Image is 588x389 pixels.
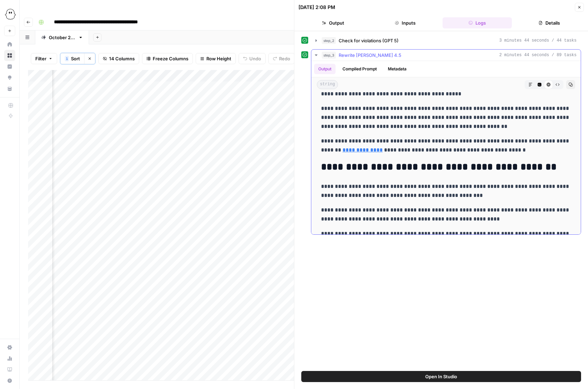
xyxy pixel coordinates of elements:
[66,56,68,61] span: 1
[31,53,57,64] button: Filter
[109,55,135,62] span: 14 Columns
[425,373,457,380] span: Open In Studio
[299,17,368,28] button: Output
[4,72,15,83] a: Opportunities
[339,37,399,44] span: Check for violations (GPT 5)
[4,61,15,72] a: Insights
[4,6,15,23] button: Workspace: PhantomBuster
[4,39,15,50] a: Home
[4,50,15,61] a: Browse
[65,56,69,61] div: 1
[196,53,236,64] button: Row Height
[384,64,411,74] button: Metadata
[311,35,581,46] button: 3 minutes 44 seconds / 44 tasks
[4,342,15,353] a: Settings
[322,52,336,59] span: step_3
[311,50,581,61] button: 2 minutes 44 seconds / 89 tasks
[371,17,440,28] button: Inputs
[338,64,381,74] button: Compiled Prompt
[268,53,295,64] button: Redo
[301,371,581,382] button: Open In Studio
[60,53,84,64] button: 1Sort
[299,4,335,11] div: [DATE] 2:08 PM
[142,53,193,64] button: Freeze Columns
[4,364,15,375] a: Learning Hub
[49,34,75,41] div: [DATE] edits
[499,52,577,58] span: 2 minutes 44 seconds / 89 tasks
[317,80,338,89] span: string
[71,55,80,62] span: Sort
[249,55,261,62] span: Undo
[279,55,290,62] span: Redo
[314,64,336,74] button: Output
[339,52,401,59] span: Rewrite [PERSON_NAME] 4.5
[35,55,46,62] span: Filter
[515,17,584,28] button: Details
[206,55,231,62] span: Row Height
[35,31,89,44] a: [DATE] edits
[311,61,581,234] div: 2 minutes 44 seconds / 89 tasks
[4,353,15,364] a: Usage
[499,37,577,44] span: 3 minutes 44 seconds / 44 tasks
[98,53,139,64] button: 14 Columns
[322,37,336,44] span: step_2
[443,17,512,28] button: Logs
[239,53,266,64] button: Undo
[4,375,15,386] button: Help + Support
[153,55,188,62] span: Freeze Columns
[4,8,17,20] img: PhantomBuster Logo
[4,83,15,94] a: Your Data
